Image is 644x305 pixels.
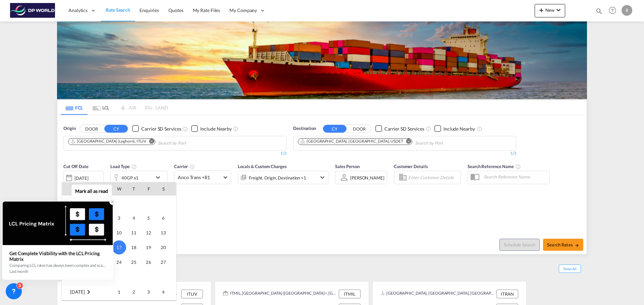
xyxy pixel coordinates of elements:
span: 3 [142,285,155,299]
td: Thursday September 25 2025 [126,255,141,270]
td: Thursday September 18 2025 [126,240,141,255]
td: Friday September 5 2025 [141,211,156,225]
span: [DATE] [70,289,85,295]
tr: Week 1 [62,285,176,300]
span: 25 [127,255,141,269]
span: 18 [127,241,141,254]
span: 2 [127,285,141,299]
th: F [141,182,156,196]
td: Friday September 12 2025 [141,225,156,240]
td: Friday September 26 2025 [141,255,156,270]
td: Friday October 3 2025 [141,285,156,300]
th: W [112,182,126,196]
span: 20 [157,241,170,254]
span: 11 [127,226,141,239]
th: T [126,182,141,196]
td: Thursday September 4 2025 [126,211,141,225]
td: Saturday September 27 2025 [156,255,176,270]
span: 12 [142,226,155,239]
td: Saturday October 4 2025 [156,285,176,300]
span: 19 [142,241,155,254]
span: 27 [157,255,170,269]
span: 6 [157,211,170,225]
td: Saturday September 20 2025 [156,240,176,255]
td: Saturday September 6 2025 [156,211,176,225]
td: Thursday September 11 2025 [126,225,141,240]
td: Friday September 19 2025 [141,240,156,255]
span: 1 [112,285,126,299]
td: Wednesday October 1 2025 [112,285,126,300]
span: 4 [157,285,170,299]
md-calendar: Calendar [62,182,176,300]
th: T [97,182,112,196]
span: 5 [142,211,155,225]
span: 4 [127,211,141,225]
span: 13 [157,226,170,239]
span: 26 [142,255,155,269]
th: S [156,182,176,196]
th: M [82,182,97,196]
td: Saturday September 13 2025 [156,225,176,240]
td: October 2025 [62,285,112,300]
th: S [62,182,82,196]
td: Thursday October 2 2025 [126,285,141,300]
